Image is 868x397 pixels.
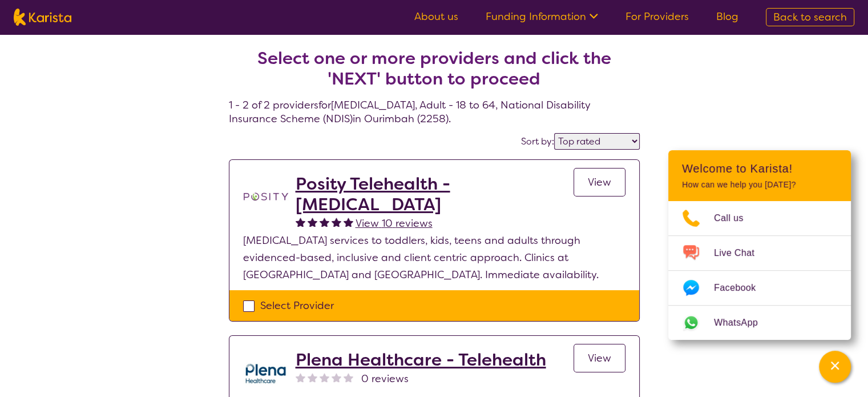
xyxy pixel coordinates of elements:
img: fullstar [296,217,305,227]
img: nonereviewstar [344,372,353,382]
a: Web link opens in a new tab. [668,306,851,340]
img: fullstar [320,217,329,227]
ul: Choose channel [668,201,851,340]
span: View [588,351,611,365]
button: Channel Menu [819,351,851,383]
img: nonereviewstar [320,372,329,382]
img: nonereviewstar [332,372,341,382]
h4: 1 - 2 of 2 providers for [MEDICAL_DATA] , Adult - 18 to 64 , National Disability Insurance Scheme... [229,21,640,126]
img: fullstar [308,217,317,227]
a: Blog [716,10,738,23]
a: View [574,344,625,372]
span: 0 reviews [361,370,409,387]
h2: Select one or more providers and click the 'NEXT' button to proceed [243,48,626,89]
img: nonereviewstar [308,372,317,382]
a: View 10 reviews [356,215,433,232]
p: How can we help you [DATE]? [682,180,837,190]
span: Call us [714,210,757,227]
a: About us [414,10,458,23]
img: qwv9egg5taowukv2xnze.png [243,350,289,395]
a: Plena Healthcare - Telehealth [296,350,546,370]
span: Live Chat [714,244,768,262]
img: t1bslo80pcylnzwjhndq.png [243,174,289,219]
div: Channel Menu [668,150,851,340]
p: [MEDICAL_DATA] services to toddlers, kids, teens and adults through evidenced-based, inclusive an... [243,232,625,283]
a: Posity Telehealth - [MEDICAL_DATA] [296,174,574,215]
img: fullstar [332,217,341,227]
span: WhatsApp [714,314,772,331]
a: View [574,168,625,197]
a: Funding Information [486,10,598,23]
img: nonereviewstar [296,372,305,382]
label: Sort by: [521,135,554,147]
span: Facebook [714,279,769,296]
a: Back to search [766,8,854,26]
h2: Welcome to Karista! [682,162,837,175]
span: View 10 reviews [356,216,433,230]
span: Back to search [773,10,847,24]
img: Karista logo [14,9,71,26]
span: View [588,175,611,189]
img: fullstar [344,217,353,227]
a: For Providers [625,10,689,23]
